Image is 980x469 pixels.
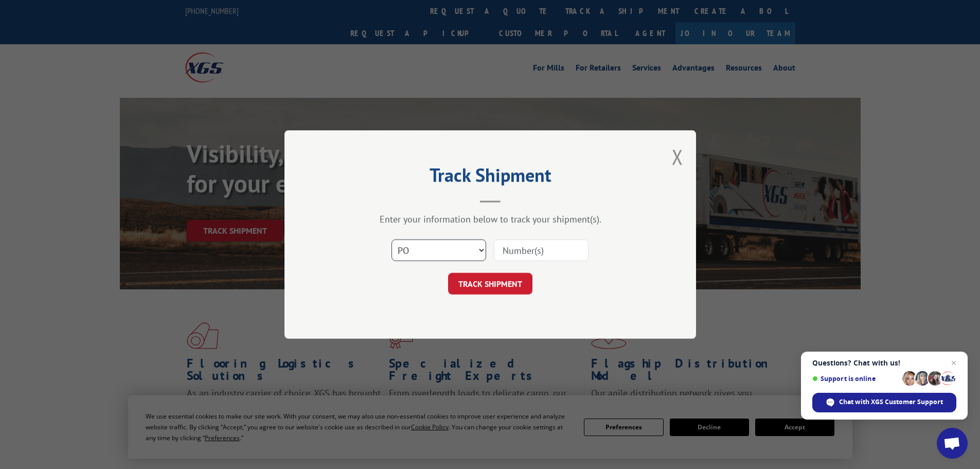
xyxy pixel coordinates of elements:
[812,375,899,383] span: Support is online
[839,397,943,407] span: Chat with XGS Customer Support
[448,273,532,294] button: TRACK SHIPMENT
[336,213,645,225] div: Enter your information below to track your shipment(s).
[812,359,956,367] span: Questions? Chat with us!
[672,143,683,170] button: Close modal
[948,357,960,369] span: Close chat
[937,428,968,459] div: Open chat
[494,239,589,261] input: Number(s)
[336,168,645,187] h2: Track Shipment
[812,393,956,412] div: Chat with XGS Customer Support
